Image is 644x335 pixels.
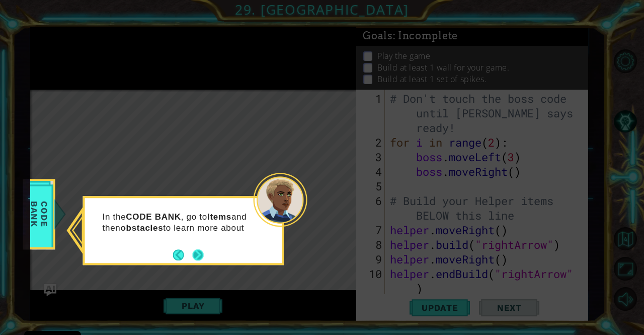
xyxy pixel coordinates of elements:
[126,212,181,222] strong: CODE BANK
[121,223,164,233] strong: obstacles
[173,249,193,260] button: Back
[103,212,253,234] p: In the , go to and then to learn more about
[191,248,205,262] button: Next
[26,185,52,243] span: Code Bank
[207,212,231,222] strong: Items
